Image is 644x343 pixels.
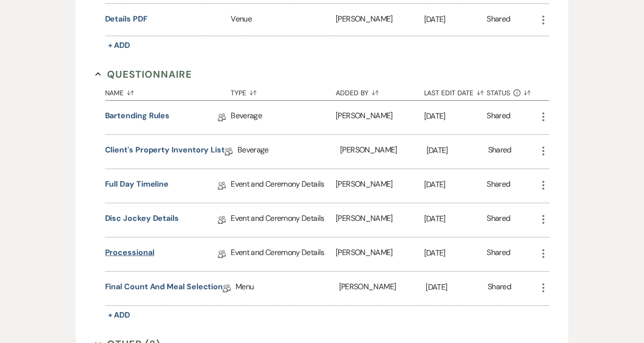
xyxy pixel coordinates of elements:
[487,178,510,193] div: Shared
[105,213,179,228] a: Disc Jockey Details
[340,135,427,169] div: [PERSON_NAME]
[231,203,336,237] div: Event and Ceremony Details
[231,82,336,100] button: Type
[336,237,424,271] div: [PERSON_NAME]
[339,272,426,305] div: [PERSON_NAME]
[424,82,487,100] button: Last Edit Date
[336,101,424,134] div: [PERSON_NAME]
[105,144,225,159] a: Client's Property Inventory List
[231,237,336,271] div: Event and Ceremony Details
[488,281,511,296] div: Shared
[105,13,148,25] button: Details PDF
[487,89,510,96] span: Status
[424,247,487,259] p: [DATE]
[424,213,487,225] p: [DATE]
[105,247,154,262] a: Processional
[488,144,512,159] div: Shared
[105,281,223,296] a: Final Count and Meal Selection
[105,82,231,100] button: Name
[336,169,424,203] div: [PERSON_NAME]
[95,67,193,82] button: Questionnaire
[108,40,130,50] span: + Add
[108,310,130,320] span: + Add
[487,13,510,26] div: Shared
[424,110,487,123] p: [DATE]
[487,213,510,228] div: Shared
[487,247,510,262] div: Shared
[105,110,170,125] a: Bartending Rules
[487,110,510,125] div: Shared
[336,82,424,100] button: Added By
[105,308,133,322] button: + Add
[105,39,133,52] button: + Add
[231,4,336,36] div: Venue
[336,203,424,237] div: [PERSON_NAME]
[237,135,340,169] div: Beverage
[236,272,339,305] div: Menu
[426,281,488,294] p: [DATE]
[427,144,488,157] p: [DATE]
[105,178,169,193] a: Full Day Timeline
[424,13,487,26] p: [DATE]
[424,178,487,191] p: [DATE]
[336,4,424,36] div: [PERSON_NAME]
[231,101,336,134] div: Beverage
[231,169,336,203] div: Event and Ceremony Details
[487,82,537,100] button: Status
